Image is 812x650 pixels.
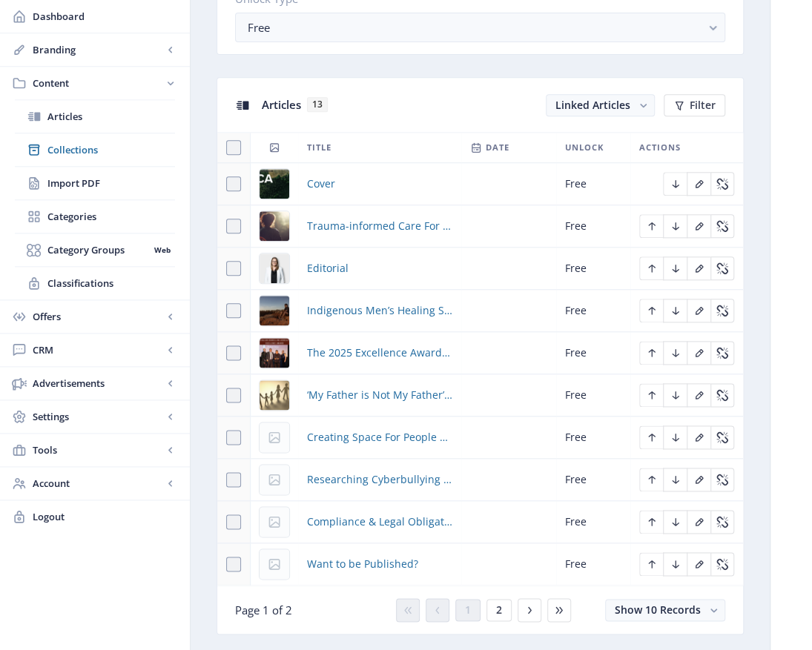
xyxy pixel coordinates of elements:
a: Edit page [710,471,734,485]
a: Edit page [710,429,734,443]
span: 13 [307,97,328,112]
a: Edit page [663,345,687,359]
a: Creating Space For People To Process VAD-Related Grief [307,428,452,446]
a: Edit page [663,471,687,485]
a: Trauma-informed Care For Marginalised and [MEDICAL_DATA] Communities [307,217,452,235]
td: Free [556,163,630,205]
a: Edit page [663,387,687,401]
a: Edit page [663,514,687,528]
a: Classifications [15,267,175,299]
button: Filter [664,94,725,116]
a: Collections [15,133,175,166]
td: Free [556,417,630,459]
a: Indigenous Men’s Healing Shed [307,302,452,319]
button: 1 [455,599,481,621]
app-collection-view: Articles [217,77,744,634]
a: Edit page [710,218,734,232]
a: Categories [15,200,175,233]
a: Import PDF [15,167,175,199]
a: Edit page [687,556,710,570]
span: Account [33,476,163,491]
a: Edit page [639,345,663,359]
a: The 2025 Excellence Awards in Counselling [307,344,452,362]
button: Free [235,13,725,42]
img: 20ee9108-f847-4bf2-ba85-063b0af2a570.png [260,169,289,199]
span: Branding [33,42,163,57]
td: Free [556,205,630,248]
a: Articles [15,100,175,133]
span: Title [307,139,331,156]
td: Free [556,501,630,543]
span: Logout [33,509,178,524]
a: Edit page [710,514,734,528]
a: Category GroupsWeb [15,233,175,266]
span: Filter [690,99,716,111]
span: Advertisements [33,376,163,391]
span: Import PDF [47,176,175,190]
span: Articles [262,97,301,112]
a: Edit page [663,429,687,443]
a: Edit page [687,387,710,401]
a: Edit page [663,260,687,274]
a: Edit page [663,218,687,232]
span: CRM [33,342,163,357]
a: Edit page [639,471,663,485]
td: Free [556,543,630,586]
td: Free [556,290,630,332]
td: Free [556,332,630,374]
a: Edit page [687,514,710,528]
span: Unlock [565,139,604,156]
a: ‘My Father is Not My Father’: Counselling Adults Discovering Misattributed Paternity [307,386,452,404]
span: Content [33,76,163,90]
a: Editorial [307,259,349,277]
td: Free [556,459,630,501]
a: Edit page [687,218,710,232]
span: Offers [33,309,163,324]
span: Want to be Published? [307,555,418,573]
a: Edit page [639,218,663,232]
a: Edit page [687,471,710,485]
a: Edit page [639,429,663,443]
span: Categories [47,209,175,224]
a: Edit page [687,345,710,359]
button: Linked Articles [546,94,655,116]
a: Edit page [639,387,663,401]
img: ab981ce0-861b-4202-afd4-bc964d025124.png [260,338,289,368]
a: Edit page [710,302,734,316]
span: Tools [33,442,163,457]
a: Edit page [710,345,734,359]
a: Edit page [710,260,734,274]
span: Classifications [47,276,175,291]
button: 2 [486,599,512,621]
img: a6e3a276-54b7-42b9-a65c-49dbae380a27.png [260,211,289,241]
a: Edit page [687,429,710,443]
button: Show 10 Records [605,599,725,621]
span: Date [486,139,509,156]
a: Edit page [687,302,710,316]
a: Edit page [687,260,710,274]
span: Collections [47,142,175,157]
img: 720a254a-ddbf-4c43-9fba-4a5e32134782.png [260,380,289,410]
td: Free [556,374,630,417]
a: Edit page [639,302,663,316]
a: Compliance & Legal Obligations of a Cyber Security Breach [307,513,452,531]
span: Articles [47,109,175,124]
img: 6dde319b-8f8b-49d8-9f21-8e6d4efffd5c.png [260,296,289,325]
a: Edit page [639,556,663,570]
a: Edit page [639,514,663,528]
a: Cover [307,175,335,193]
span: Actions [639,139,681,156]
div: Free [248,19,701,36]
span: Settings [33,409,163,424]
td: Free [556,248,630,290]
a: Edit page [663,556,687,570]
a: Edit page [710,176,734,190]
a: Edit page [663,176,687,190]
span: Researching Cyberbullying In Youth Mental Health and Working Towards Holistic Interventions [307,471,452,488]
